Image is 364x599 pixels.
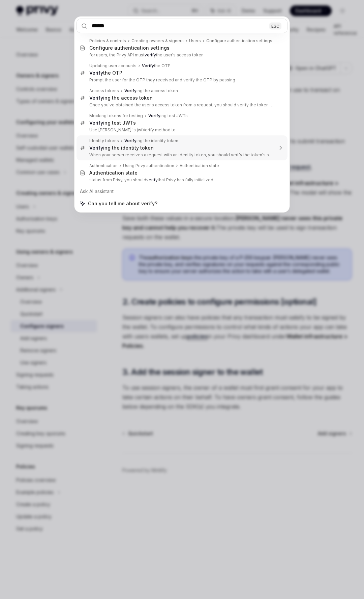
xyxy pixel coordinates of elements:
[189,38,201,44] div: Users
[88,200,157,207] span: Can you tell me about verify?
[89,77,273,83] p: Prompt the user for the OTP they received and verify the OTP by passing
[142,63,154,68] b: Verify
[269,22,281,29] div: ESC
[89,120,103,126] b: Verify
[89,63,136,69] div: Updating user accounts
[89,95,103,101] b: Verify
[89,113,143,119] div: Mocking tokens for testing
[89,70,122,76] div: the OTP
[89,152,273,158] p: When your server receives a request with an identity token, you should verify the token's signature
[89,45,170,51] div: Configure authentication settings
[124,138,136,143] b: Verify
[180,163,219,168] div: Authentication state
[89,70,103,76] b: Verify
[148,113,188,119] div: ing test JWTs
[89,88,119,94] div: Access tokens
[146,177,158,182] b: verify
[124,138,178,144] div: ing the identity token
[206,38,272,44] div: Configure authentication settings
[89,127,273,133] p: Use [PERSON_NAME] 's jwtVerify method to
[89,170,138,176] div: Authentication state
[89,102,273,108] p: Once you've obtained the user's access token from a request, you should verify the token against Pr
[89,52,273,58] p: for users, the Privy API must the user's access token
[131,38,184,44] div: Creating owners & signers
[89,120,136,126] div: ing test JWTs
[89,38,126,44] div: Policies & controls
[89,95,153,101] div: ing the access token
[145,52,156,57] b: verify
[123,163,174,168] div: Using Privy authentication
[89,163,118,168] div: Authentication
[89,145,154,151] div: ing the identity token
[89,177,273,183] p: status from Privy, you should that Privy has fully initialized
[77,185,287,198] div: Ask AI assistant
[89,138,119,144] div: Identity tokens
[148,113,160,118] b: Verify
[124,88,178,94] div: ing the access token
[124,88,136,93] b: Verify
[89,145,103,151] b: Verify
[142,63,171,69] div: the OTP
